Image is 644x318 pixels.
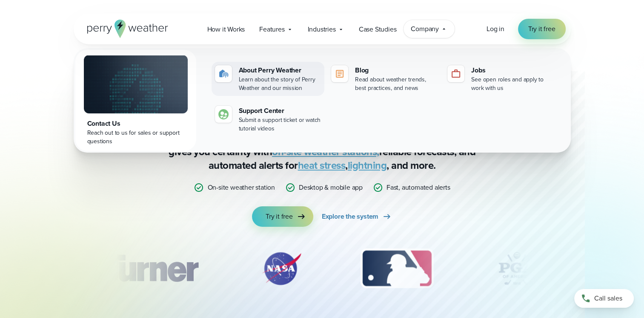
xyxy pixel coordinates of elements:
[451,69,461,79] img: jobs-icon-1.svg
[348,158,387,173] a: lightning
[352,20,404,38] a: Case Studies
[335,69,345,79] img: blog-icon.svg
[444,62,557,96] a: Jobs See open roles and apply to work with us
[483,247,551,290] img: PGA.svg
[471,75,553,93] div: See open roles and apply to work with us
[89,247,210,290] div: 1 of 12
[200,20,252,38] a: How it Works
[252,247,311,290] div: 2 of 12
[87,119,184,129] div: Contact Us
[594,293,622,304] span: Call sales
[239,116,321,133] div: Submit a support ticket or watch tutorial videos
[212,62,324,96] a: About Perry Weather Learn about the story of Perry Weather and our mission
[218,109,229,119] img: contact-icon.svg
[87,129,184,146] div: Reach out to us for sales or support questions
[355,75,437,93] div: Read about weather trends, best practices, and news
[359,24,397,35] span: Case Studies
[322,211,378,222] span: Explore the system
[355,65,437,75] div: Blog
[328,62,441,96] a: Blog Read about weather trends, best practices, and news
[299,182,363,193] p: Desktop & mobile app
[207,182,275,193] p: On-site weather station
[89,247,210,290] img: Turner-Construction_1.svg
[518,19,566,39] a: Try it free
[152,131,492,172] p: Stop relying on weather apps you can’t trust — [PERSON_NAME] Weather gives you certainty with rel...
[218,69,229,79] img: about-icon.svg
[322,206,392,227] a: Explore the system
[75,50,196,151] a: Contact Us Reach out to us for sales or support questions
[252,247,311,290] img: NASA.svg
[487,24,504,34] span: Log in
[471,65,553,75] div: Jobs
[483,247,551,290] div: 4 of 12
[207,24,245,35] span: How it Works
[352,247,442,290] div: 3 of 12
[386,182,450,193] p: Fast, automated alerts
[239,65,321,75] div: About Perry Weather
[239,106,321,116] div: Support Center
[239,75,321,93] div: Learn about the story of Perry Weather and our mission
[308,24,336,35] span: Industries
[411,24,439,34] span: Company
[212,102,324,136] a: Support Center Submit a support ticket or watch tutorial videos
[298,158,346,173] a: heat stress
[116,247,528,294] div: slideshow
[352,247,442,290] img: MLB.svg
[574,289,634,308] a: Call sales
[252,206,313,227] a: Try it free
[487,24,504,34] a: Log in
[266,211,293,222] span: Try it free
[259,24,284,35] span: Features
[528,24,555,34] span: Try it free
